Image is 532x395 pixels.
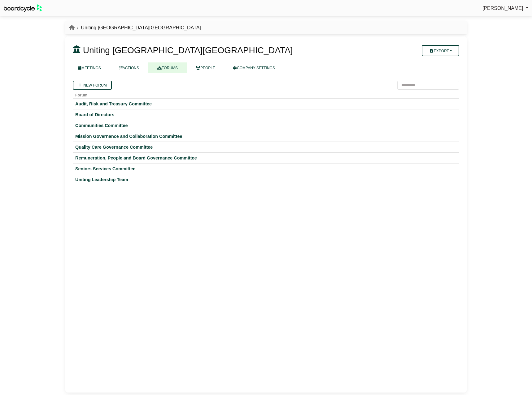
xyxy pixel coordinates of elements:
a: COMPANY SETTINGS [224,62,284,73]
a: PEOPLE [187,62,224,73]
th: Forum [73,90,459,99]
img: BoardcycleBlackGreen-aaafeed430059cb809a45853b8cf6d952af9d84e6e89e1f1685b34bfd5cb7d64.svg [4,4,42,12]
a: MEETINGS [69,62,110,73]
a: Quality Care Governance Committee [75,144,457,150]
a: Mission Governance and Collaboration Committee [75,134,457,139]
button: Export [422,45,459,56]
span: [PERSON_NAME] [482,6,523,11]
a: New forum [73,81,112,90]
a: Audit, Risk and Treasury Committee [75,101,457,107]
span: Uniting [GEOGRAPHIC_DATA][GEOGRAPHIC_DATA] [83,45,293,55]
a: [PERSON_NAME] [482,4,528,12]
nav: breadcrumb [69,24,201,32]
a: Uniting Leadership Team [75,177,457,182]
a: ACTIONS [110,62,148,73]
a: Remuneration, People and Board Governance Committee [75,155,457,161]
a: Board of Directors [75,112,457,117]
a: Communities Committee [75,123,457,128]
a: Seniors Services Committee [75,166,457,172]
li: Uniting [GEOGRAPHIC_DATA][GEOGRAPHIC_DATA] [75,24,201,32]
a: FORUMS [148,62,187,73]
